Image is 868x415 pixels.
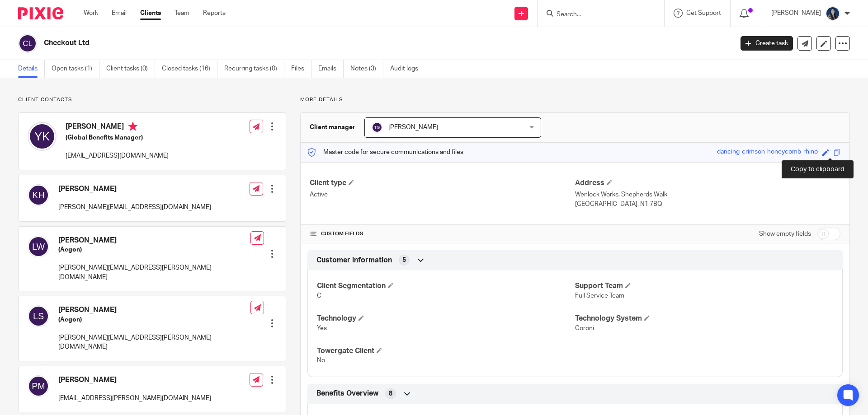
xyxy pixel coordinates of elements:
span: Full Service Team [575,293,624,299]
span: Benefits Overview [316,389,378,398]
img: svg%3E [372,122,382,133]
input: Search [556,11,637,19]
span: 5 [402,256,406,265]
span: Coroni [575,325,594,331]
p: [GEOGRAPHIC_DATA], N1 7BQ [575,200,840,209]
h2: Checkout Ltd [44,38,590,48]
span: C [317,293,321,299]
img: svg%3E [18,34,37,53]
h3: Client manager [310,123,355,132]
a: Work [84,9,98,18]
img: svg%3E [28,305,49,327]
h5: (Aegon) [58,315,250,324]
span: Customer information [316,256,392,265]
h4: Technology System [575,314,833,323]
img: eeb93efe-c884-43eb-8d47-60e5532f21cb.jpg [826,6,840,21]
span: Yes [317,325,327,331]
h4: CUSTOM FIELDS [310,230,575,238]
i: Primary [128,122,137,131]
a: Recurring tasks (0) [224,60,284,78]
h4: Towergate Client [317,346,575,356]
img: Pixie [18,7,63,19]
img: svg%3E [28,375,49,397]
p: [PERSON_NAME][EMAIL_ADDRESS][PERSON_NAME][DOMAIN_NAME] [58,263,250,282]
p: [EMAIL_ADDRESS][DOMAIN_NAME] [66,151,169,160]
span: No [317,357,325,364]
h4: [PERSON_NAME] [66,122,169,133]
p: More details [300,96,850,103]
a: Clients [140,9,161,18]
h4: [PERSON_NAME] [58,305,250,315]
p: [PERSON_NAME] [771,9,821,18]
a: Team [175,9,189,18]
h4: [PERSON_NAME] [58,184,211,194]
a: Open tasks (1) [52,60,99,78]
span: 8 [389,389,392,398]
p: [PERSON_NAME][EMAIL_ADDRESS][DOMAIN_NAME] [58,203,211,212]
p: [PERSON_NAME][EMAIL_ADDRESS][PERSON_NAME][DOMAIN_NAME] [58,333,250,352]
a: Email [112,9,127,18]
h5: (Global Benefits Manager) [66,133,169,142]
h4: Address [575,178,840,188]
label: Show empty fields [759,229,811,238]
p: Client contacts [18,96,286,103]
p: Wenlock Works, Shepherds Walk [575,190,840,199]
span: Get Support [686,10,721,16]
a: Notes (3) [350,60,383,78]
h5: (Aegon) [58,245,250,254]
h4: [PERSON_NAME] [58,375,211,385]
a: Client tasks (0) [106,60,155,78]
span: [PERSON_NAME] [388,124,438,131]
a: Reports [203,9,226,18]
p: Master code for secure communications and files [307,148,463,157]
a: Files [291,60,311,78]
h4: Technology [317,314,575,323]
div: dancing-crimson-honeycomb-rhino [717,147,818,158]
h4: Support Team [575,281,833,291]
img: svg%3E [28,184,49,206]
a: Audit logs [390,60,425,78]
img: svg%3E [28,236,49,257]
h4: Client Segmentation [317,281,575,291]
img: svg%3E [28,122,57,151]
h4: Client type [310,178,575,188]
a: Details [18,60,45,78]
a: Create task [741,36,793,51]
a: Emails [318,60,344,78]
p: Active [310,190,575,199]
a: Closed tasks (16) [162,60,217,78]
p: [EMAIL_ADDRESS][PERSON_NAME][DOMAIN_NAME] [58,394,211,403]
h4: [PERSON_NAME] [58,236,250,245]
